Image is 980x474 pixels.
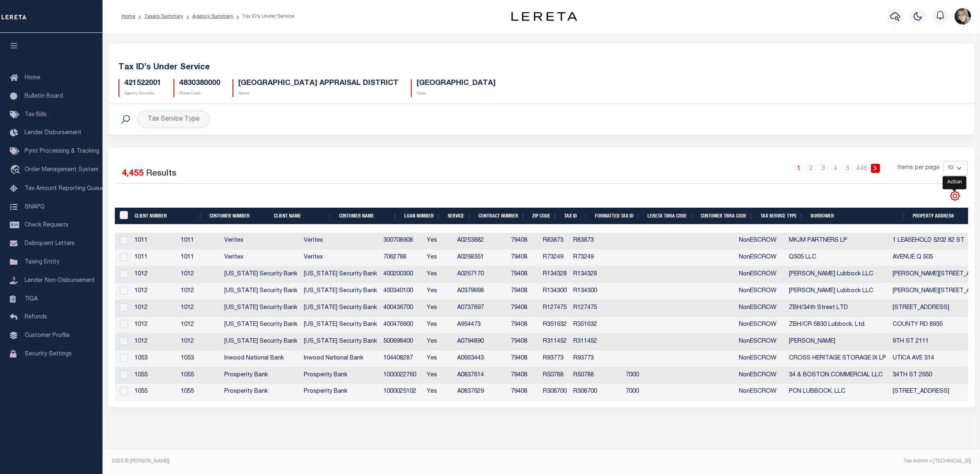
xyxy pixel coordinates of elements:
[508,317,540,334] td: 79408
[271,208,336,224] th: Client Name: activate to sort column ascending
[131,384,178,401] td: 1055
[786,283,889,300] td: [PERSON_NAME] Lubbock LLC
[736,334,786,350] td: NonESCROW
[380,334,424,350] td: 500698400
[736,250,786,266] td: NonESCROW
[417,79,496,88] h5: [GEOGRAPHIC_DATA]
[233,13,294,20] li: Tax ID’s Under Service
[221,300,301,317] td: [US_STATE] Security Bank
[786,334,889,350] td: [PERSON_NAME]
[221,250,301,266] td: Veritex
[508,334,540,350] td: 79408
[736,367,786,384] td: NonESCROW
[454,384,508,401] td: A0837629
[736,300,786,317] td: NonESCROW
[25,314,47,320] span: Refunds
[221,283,301,300] td: [US_STATE] Security Bank
[131,317,178,334] td: 1012
[794,164,803,173] a: 1
[122,169,144,178] span: 4,455
[178,384,221,401] td: 1055
[831,164,840,173] a: 4
[221,384,301,401] td: Prosperity Bank
[454,334,508,350] td: A0794890
[424,233,454,250] td: Yes
[856,164,868,173] a: 446
[561,208,592,224] th: Tax ID: activate to sort column ascending
[570,250,622,266] td: R73249
[380,350,424,367] td: 104408287
[540,350,570,367] td: R93773
[475,208,529,224] th: Contract Number: activate to sort column ascending
[540,367,570,384] td: R50788
[424,283,454,300] td: Yes
[529,208,561,224] th: Zip Code: activate to sort column ascending
[380,367,424,384] td: 1000022760
[221,350,301,367] td: Inwood National Bank
[121,14,135,19] a: Home
[807,208,910,224] th: Borrower: activate to sort column ascending
[786,350,889,367] td: CROSS HERITAGE STORAGE IX LP
[424,250,454,266] td: Yes
[570,367,622,384] td: R50788
[115,208,132,224] th: &nbsp;
[301,300,380,317] td: [US_STATE] Security Bank
[508,266,540,283] td: 79408
[178,367,221,384] td: 1055
[622,384,676,401] td: 7000
[25,333,70,339] span: Customer Profile
[644,208,697,224] th: LERETA TBRA Code: activate to sort column ascending
[25,278,95,284] span: Lender Non-Disbursement
[424,384,454,401] td: Yes
[736,233,786,250] td: NonESCROW
[697,208,757,224] th: Customer TBRA Code: activate to sort column ascending
[540,300,570,317] td: R127475
[301,233,380,250] td: Veritex
[540,283,570,300] td: R134300
[380,317,424,334] td: 400476900
[757,208,807,224] th: Tax Service Type: activate to sort column ascending
[454,283,508,300] td: A0379698
[786,317,889,334] td: ZBH/CR 6830 Lubbock, Ltd.
[25,75,40,81] span: Home
[570,283,622,300] td: R134300
[424,350,454,367] td: Yes
[454,233,508,250] td: A0253882
[401,208,444,224] th: Loan Number: activate to sort column ascending
[819,164,828,173] a: 3
[238,91,399,97] p: Name
[807,164,816,173] a: 2
[131,208,206,224] th: Client Number: activate to sort column ascending
[570,317,622,334] td: R351632
[221,233,301,250] td: Veritex
[131,233,178,250] td: 1011
[424,300,454,317] td: Yes
[301,350,380,367] td: Inwood National Bank
[570,384,622,401] td: R308700
[786,384,889,401] td: PCN LUBBOCK, LLC
[178,350,221,367] td: 1053
[301,250,380,266] td: Veritex
[508,283,540,300] td: 79408
[570,266,622,283] td: R134328
[25,186,105,192] span: Tax Amount Reporting Queue
[736,384,786,401] td: NonESCROW
[508,300,540,317] td: 79408
[178,233,221,250] td: 1011
[424,266,454,283] td: Yes
[424,334,454,350] td: Yes
[424,367,454,384] td: Yes
[221,367,301,384] td: Prosperity Bank
[570,233,622,250] td: R83873
[221,317,301,334] td: [US_STATE] Security Bank
[192,14,233,19] a: Agency Summary
[301,384,380,401] td: Prosperity Bank
[131,266,178,283] td: 1012
[25,130,82,136] span: Lender Disbursement
[179,91,220,97] p: Payee Code
[144,14,183,19] a: Taxers Summary
[424,317,454,334] td: Yes
[301,283,380,300] td: [US_STATE] Security Bank
[301,367,380,384] td: Prosperity Bank
[221,334,301,350] td: [US_STATE] Security Bank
